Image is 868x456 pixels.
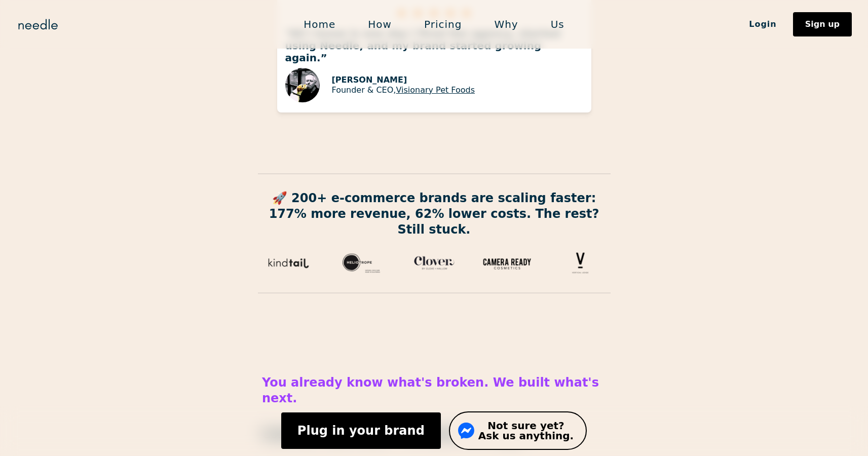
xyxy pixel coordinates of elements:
a: Sign up [793,12,852,36]
div: Plug in your brand [297,425,425,437]
a: Pricing [408,14,478,35]
div: Not sure yet? Ask us anything. [478,421,574,441]
div: Sign up [805,20,840,28]
p: [PERSON_NAME] [332,75,475,85]
a: Login [733,16,793,33]
p: Founder & CEO, [332,85,475,95]
strong: You already know what's broken. We built what's next. [262,375,599,405]
a: How [352,14,408,35]
a: Us [535,14,581,35]
strong: 🚀 200+ e-commerce brands are scaling faster: 177% more revenue, 62% lower costs. The rest? Still ... [269,191,599,237]
a: Not sure yet?Ask us anything. [449,411,587,450]
a: Why [478,14,534,35]
a: Home [287,14,352,35]
a: Visionary Pet Foods [396,85,475,95]
a: Plug in your brand [281,412,441,449]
